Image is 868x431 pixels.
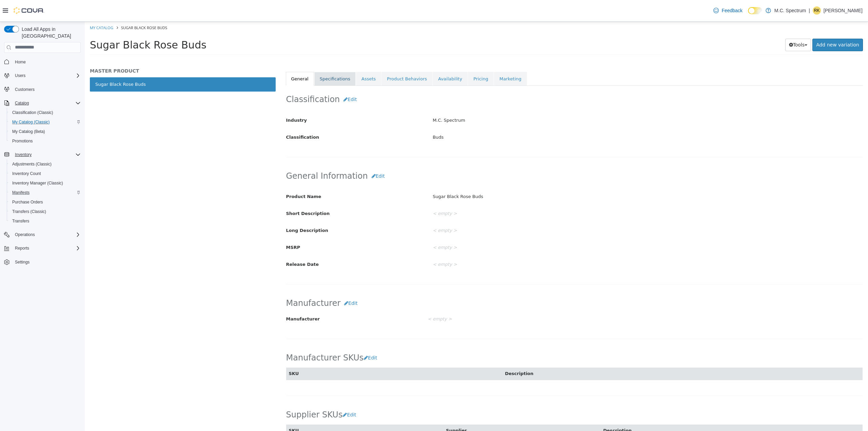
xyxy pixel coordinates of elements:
[201,295,235,300] span: Manufacturer
[9,128,81,136] span: My Catalog (Beta)
[36,3,82,8] span: Sugar Black Rose Buds
[5,46,191,52] h5: MASTER PRODUCT
[5,56,191,70] a: Sugar Black Rose Buds
[7,127,83,136] button: My Catalog (Beta)
[420,349,449,354] span: Description
[824,6,863,15] p: [PERSON_NAME]
[15,152,32,157] span: Inventory
[9,217,32,225] a: Transfers
[1,71,83,80] button: Users
[7,207,83,216] button: Transfers (Classic)
[12,231,81,239] span: Operations
[9,217,81,225] span: Transfers
[7,169,83,178] button: Inventory Count
[9,137,36,145] a: Promotions
[1,150,83,159] button: Inventory
[201,113,235,118] span: Classification
[9,137,81,145] span: Promotions
[201,96,222,101] span: Industry
[12,244,81,252] span: Reports
[19,26,81,39] span: Load All Apps in [GEOGRAPHIC_DATA]
[728,17,778,30] a: Add new variation
[814,6,820,15] span: RK
[711,4,745,17] a: Feedback
[12,138,33,144] span: Promotions
[361,406,382,411] span: Supplier
[15,87,35,92] span: Customers
[12,119,50,125] span: My Catalog (Classic)
[7,188,83,197] button: Manifests
[12,231,38,239] button: Operations
[343,93,783,105] div: M.C. Spectrum
[9,170,81,178] span: Inventory Count
[201,387,275,399] h2: Supplier SKUs
[409,50,442,64] a: Marketing
[518,406,547,411] span: Description
[12,110,53,115] span: Classification (Classic)
[279,330,296,342] button: Edit
[9,189,32,197] a: Manifests
[9,118,81,126] span: My Catalog (Classic)
[12,171,41,176] span: Inventory Count
[15,73,25,78] span: Users
[201,50,229,64] a: General
[201,72,778,84] h2: Classification
[1,243,83,253] button: Reports
[348,50,383,64] a: Availability
[15,100,29,106] span: Catalog
[15,232,35,237] span: Operations
[14,7,44,14] img: Cova
[809,6,810,15] p: |
[12,218,29,224] span: Transfers
[5,17,122,29] span: Sugar Black Rose Buds
[7,136,83,146] button: Promotions
[7,108,83,117] button: Classification (Classic)
[201,189,245,194] span: Short Description
[201,172,237,177] span: Product Name
[813,6,821,15] div: Randall Kidwell
[9,208,81,216] span: Transfers (Classic)
[12,258,32,266] a: Settings
[12,129,45,134] span: My Catalog (Beta)
[9,109,56,117] a: Classification (Classic)
[201,206,243,211] span: Long Description
[271,50,296,64] a: Assets
[201,275,778,288] h2: Manufacturer
[9,118,53,126] a: My Catalog (Classic)
[12,199,43,205] span: Purchase Orders
[12,190,29,195] span: Manifests
[7,159,83,169] button: Adjustments (Classic)
[12,99,81,107] span: Catalog
[12,161,52,167] span: Adjustments (Classic)
[255,72,276,84] button: Edit
[12,58,81,66] span: Home
[9,109,81,117] span: Classification (Classic)
[9,198,81,206] span: Purchase Orders
[748,7,762,14] input: Dark Mode
[9,208,49,216] a: Transfers (Classic)
[297,50,348,64] a: Product Behaviors
[256,275,276,288] button: Edit
[343,110,783,122] div: Buds
[12,85,37,94] a: Customers
[383,50,409,64] a: Pricing
[15,259,29,265] span: Settings
[9,189,81,197] span: Manifests
[15,59,26,65] span: Home
[9,170,44,178] a: Inventory Count
[201,240,234,245] span: Release Date
[701,17,727,30] button: Tools
[12,99,32,107] button: Catalog
[1,57,83,67] button: Home
[9,198,46,206] a: Purchase Orders
[7,117,83,127] button: My Catalog (Classic)
[343,203,783,215] div: < empty >
[5,3,28,8] a: My Catalog
[7,197,83,207] button: Purchase Orders
[12,180,63,186] span: Inventory Manager (Classic)
[1,98,83,108] button: Catalog
[12,72,81,80] span: Users
[283,148,304,161] button: Edit
[1,230,83,239] button: Operations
